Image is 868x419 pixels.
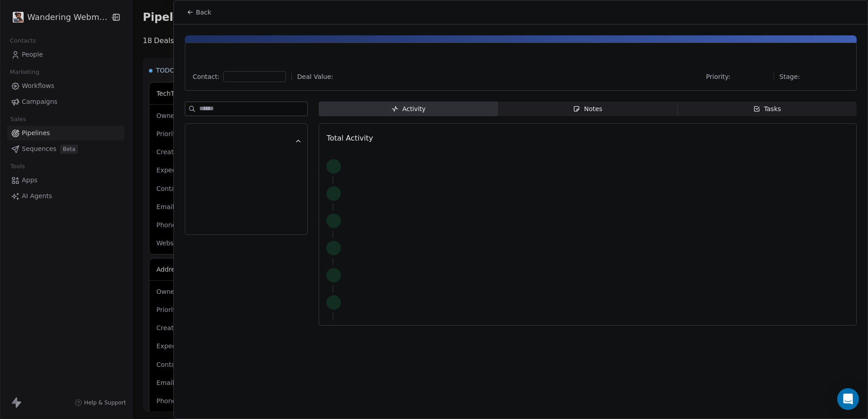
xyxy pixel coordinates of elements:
[297,72,333,81] span: Deal Value:
[181,4,217,20] button: Back
[196,8,211,17] span: Back
[706,72,730,81] span: Priority:
[326,134,373,142] span: Total Activity
[192,72,219,81] div: Contact:
[837,388,859,410] div: Open Intercom Messenger
[779,72,800,81] span: Stage:
[573,104,602,114] div: Notes
[753,104,781,114] div: Tasks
